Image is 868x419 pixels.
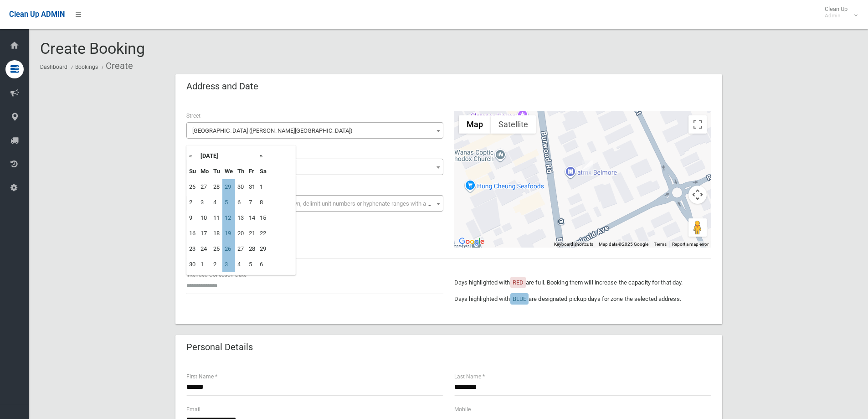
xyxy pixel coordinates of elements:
th: Su [187,164,198,179]
td: 30 [235,179,247,195]
th: Fr [247,164,257,179]
td: 7 [247,195,257,210]
td: 28 [247,241,257,257]
th: [DATE] [198,148,257,164]
td: 8 [257,195,269,210]
a: Open this area in Google Maps (opens a new window) [457,236,487,248]
span: 503-505 [186,159,443,175]
td: 30 [187,257,198,272]
span: 503-505 [189,161,441,174]
td: 13 [235,210,247,226]
td: 6 [235,195,247,210]
span: RED [513,279,524,286]
span: Map data ©2025 Google [599,242,648,247]
span: Select the unit number from the dropdown, delimit unit numbers or hyphenate ranges with a comma [192,200,447,207]
td: 23 [187,241,198,257]
td: 25 [211,241,222,257]
td: 2 [187,195,198,210]
header: Personal Details [175,338,264,356]
td: 18 [211,226,222,241]
li: Create [99,57,133,74]
td: 29 [222,179,235,195]
button: Drag Pegman onto the map to open Street View [688,218,707,237]
div: 503-505 Burwood Road, BELMORE NSW 2192 [582,160,593,176]
a: Bookings [75,64,98,70]
td: 11 [211,210,222,226]
p: Days highlighted with are full. Booking them will increase the capacity for that day. [454,277,711,288]
td: 26 [187,179,198,195]
span: Burwood Road (BELMORE 2192) [186,122,443,139]
button: Show satellite imagery [491,115,536,134]
span: Clean Up [820,5,857,19]
td: 15 [257,210,269,226]
td: 24 [198,241,211,257]
td: 5 [247,257,257,272]
img: Google [457,236,487,248]
td: 3 [222,257,235,272]
a: Terms (opens in new tab) [654,242,667,247]
th: Tu [211,164,222,179]
td: 29 [257,241,269,257]
span: Burwood Road (BELMORE 2192) [189,124,441,137]
td: 27 [198,179,211,195]
td: 28 [211,179,222,195]
th: Sa [257,164,269,179]
button: Show street map [459,115,491,134]
td: 2 [211,257,222,272]
td: 27 [235,241,247,257]
th: » [257,148,269,164]
td: 22 [257,226,269,241]
td: 21 [247,226,257,241]
td: 19 [222,226,235,241]
a: Report a map error [672,242,709,247]
th: Mo [198,164,211,179]
td: 17 [198,226,211,241]
a: Dashboard [40,64,67,70]
span: Create Booking [40,39,145,57]
td: 31 [247,179,257,195]
td: 14 [247,210,257,226]
td: 26 [222,241,235,257]
p: Days highlighted with are designated pickup days for zone the selected address. [454,294,711,305]
td: 16 [187,226,198,241]
td: 1 [198,257,211,272]
td: 3 [198,195,211,210]
td: 10 [198,210,211,226]
th: « [187,148,198,164]
header: Address and Date [175,78,269,95]
td: 1 [257,179,269,195]
td: 12 [222,210,235,226]
th: We [222,164,235,179]
button: Keyboard shortcuts [554,241,593,248]
td: 5 [222,195,235,210]
button: Map camera controls [688,186,707,204]
span: Clean Up ADMIN [9,10,65,19]
span: BLUE [513,295,526,302]
th: Th [235,164,247,179]
td: 9 [187,210,198,226]
small: Admin [825,12,847,19]
button: Toggle fullscreen view [688,115,707,134]
td: 6 [257,257,269,272]
td: 4 [211,195,222,210]
td: 4 [235,257,247,272]
td: 20 [235,226,247,241]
